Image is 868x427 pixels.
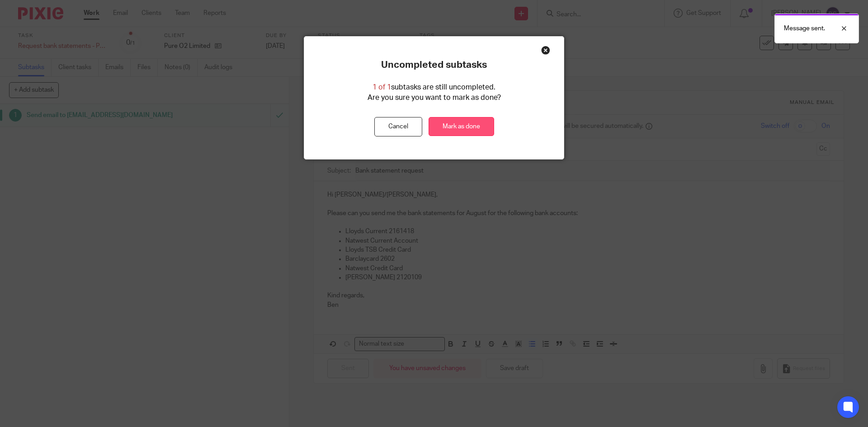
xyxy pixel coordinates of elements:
p: Uncompleted subtasks [381,59,487,71]
p: Message sent. [784,24,825,33]
span: 1 of 1 [373,84,391,91]
div: Close this dialog window [541,46,550,55]
button: Cancel [374,117,422,136]
p: subtasks are still uncompleted. [373,82,495,93]
a: Mark as done [429,117,494,136]
p: Are you sure you want to mark as done? [368,93,501,103]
